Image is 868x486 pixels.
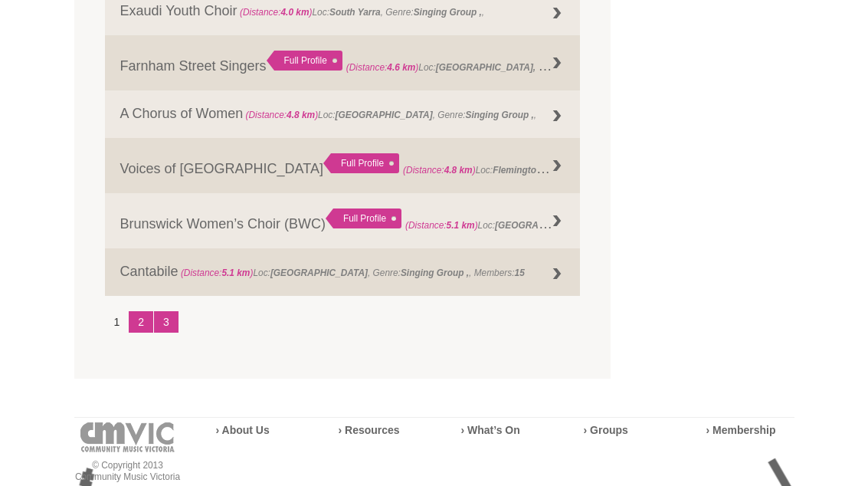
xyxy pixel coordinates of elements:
[74,461,182,484] p: © Copyright 2013 Community Music Victoria
[105,91,580,139] a: A Chorus of Women (Distance:4.8 km)Loc:[GEOGRAPHIC_DATA], Genre:Singing Group ,,
[287,110,315,121] strong: 4.8 km
[179,268,525,279] span: Loc: , Genre: , Members:
[105,194,580,249] a: Brunswick Women’s Choir (BWC) Full Profile (Distance:5.1 km)Loc:[GEOGRAPHIC_DATA], Genre:, Members:
[181,268,254,279] span: (Distance: )
[584,425,628,437] a: › Groups
[405,217,749,232] span: Loc: , Genre: , Members:
[267,51,342,71] div: Full Profile
[323,154,399,174] div: Full Profile
[80,423,175,453] img: cmvic-logo-footer.png
[405,221,478,232] span: (Distance: )
[105,36,580,91] a: Farnham Street Singers Full Profile (Distance:4.6 km)Loc:[GEOGRAPHIC_DATA], [STREET_ADDRESS], Gen...
[401,268,469,279] strong: Singing Group ,
[495,217,592,232] strong: [GEOGRAPHIC_DATA]
[326,209,401,229] div: Full Profile
[493,162,550,177] strong: Flemington
[105,312,129,333] li: 1
[447,221,475,232] strong: 5.1 km
[105,249,580,297] a: Cantabile (Distance:5.1 km)Loc:[GEOGRAPHIC_DATA], Genre:Singing Group ,, Members:15
[339,425,400,437] a: › Resources
[346,59,734,74] span: Loc: , Genre: ,
[466,110,534,121] strong: Singing Group ,
[280,8,309,18] strong: 4.0 km
[336,110,433,121] strong: [GEOGRAPHIC_DATA]
[240,8,313,18] span: (Distance: )
[246,110,319,121] span: (Distance: )
[221,268,250,279] strong: 5.1 km
[414,8,482,18] strong: Singing Group ,
[444,166,473,176] strong: 4.8 km
[436,59,630,74] strong: [GEOGRAPHIC_DATA], [STREET_ADDRESS]
[270,268,368,279] strong: [GEOGRAPHIC_DATA]
[515,268,525,279] strong: 15
[216,425,270,437] a: › About Us
[129,312,153,333] a: 2
[461,425,520,437] a: › What’s On
[346,63,419,74] span: (Distance: )
[154,312,179,333] a: 3
[387,63,415,74] strong: 4.6 km
[329,8,381,18] strong: South Yarra
[403,162,646,177] span: Loc: , Genre: ,
[403,166,476,176] span: (Distance: )
[105,139,580,194] a: Voices of [GEOGRAPHIC_DATA] Full Profile (Distance:4.8 km)Loc:Flemington, Genre:Singing Group ,,
[237,8,485,18] span: Loc: , Genre: ,
[243,110,536,121] span: Loc: , Genre: ,
[575,166,643,176] strong: Singing Group ,
[706,425,776,437] a: › Membership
